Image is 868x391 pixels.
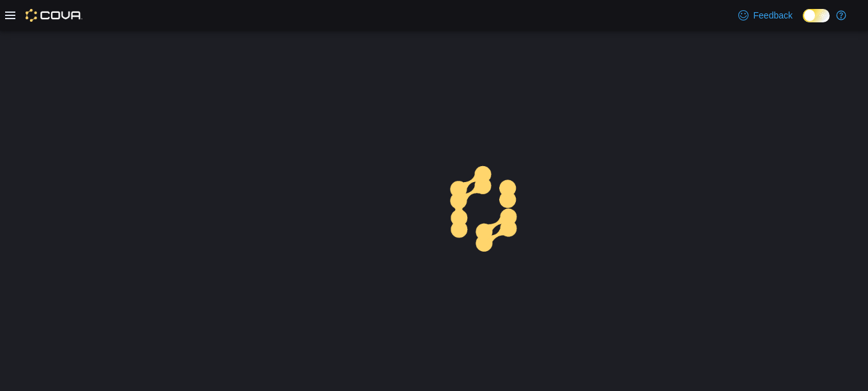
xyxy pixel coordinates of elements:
[733,3,798,28] a: Feedback
[803,9,830,22] input: Dark Mode
[26,9,82,22] img: Cova
[434,157,530,252] img: cova-loader
[803,22,803,23] span: Dark Mode
[754,9,793,22] span: Feedback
